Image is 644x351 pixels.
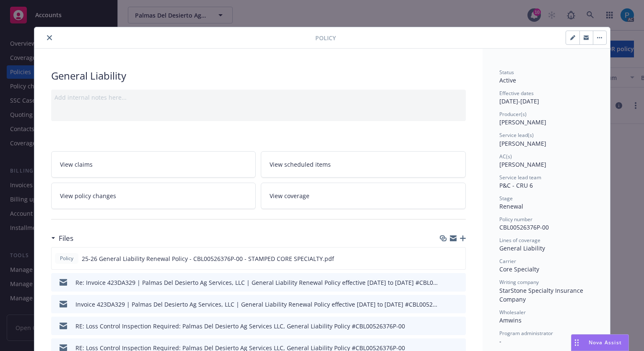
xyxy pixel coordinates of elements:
[60,160,93,169] span: View claims
[315,34,336,42] span: Policy
[51,183,256,209] a: View policy changes
[499,337,501,345] span: -
[60,191,116,200] span: View policy changes
[499,265,539,273] span: Core Specialty
[499,286,585,303] span: StarStone Specialty Insurance Company
[270,160,331,169] span: View scheduled items
[454,254,462,263] button: preview file
[589,339,622,346] span: Nova Assist
[499,216,532,223] span: Policy number
[499,132,534,139] span: Service lead(s)
[455,322,462,330] button: preview file
[499,139,546,147] span: [PERSON_NAME]
[499,181,533,189] span: P&C - CRU 6
[75,322,405,330] div: RE: Loss Control Inspection Required: Palmas Del Desierto Ag Services LLC, General Liability Poli...
[441,322,448,330] button: download file
[499,316,522,324] span: Amwins
[44,33,55,43] button: close
[499,237,540,244] span: Lines of coverage
[499,330,553,337] span: Program administrator
[441,300,448,309] button: download file
[499,223,549,231] span: CBL00526376P-00
[499,174,541,181] span: Service lead team
[499,279,539,286] span: Writing company
[499,160,546,168] span: [PERSON_NAME]
[455,278,462,287] button: preview file
[82,254,334,263] span: 25-26 General Liability Renewal Policy - CBL00526376P-00 - STAMPED CORE SPECIALTY.pdf
[499,258,516,265] span: Carrier
[75,300,438,309] div: Invoice 423DA329 | Palmas Del Desierto Ag Services, LLC | General Liability Renewal Policy effect...
[75,278,438,287] div: Re: Invoice 423DA329 | Palmas Del Desierto Ag Services, LLC | General Liability Renewal Policy ef...
[499,309,526,316] span: Wholesaler
[51,233,73,244] div: Files
[441,254,448,263] button: download file
[499,90,534,97] span: Effective dates
[261,151,466,178] a: View scheduled items
[499,111,527,118] span: Producer(s)
[58,255,75,262] span: Policy
[455,300,462,309] button: preview file
[499,69,514,76] span: Status
[499,195,513,202] span: Stage
[571,334,629,351] button: Nova Assist
[571,335,582,351] div: Drag to move
[499,76,516,84] span: Active
[499,153,512,160] span: AC(s)
[499,244,545,252] span: General Liability
[261,183,466,209] a: View coverage
[499,90,593,106] div: [DATE] - [DATE]
[499,202,523,210] span: Renewal
[441,278,448,287] button: download file
[270,191,309,200] span: View coverage
[51,151,256,178] a: View claims
[499,118,546,126] span: [PERSON_NAME]
[55,93,462,102] div: Add internal notes here...
[51,69,466,83] div: General Liability
[59,233,73,244] h3: Files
